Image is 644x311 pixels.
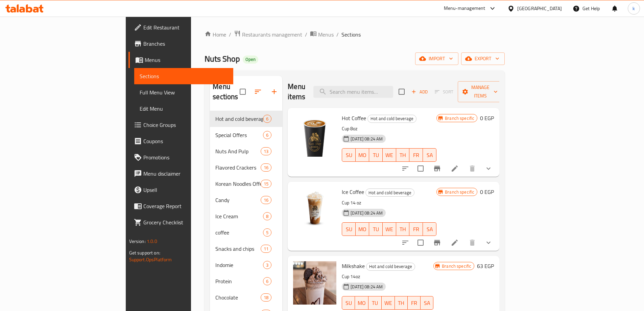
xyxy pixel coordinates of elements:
[358,150,366,160] span: MO
[261,163,271,172] div: items
[396,148,410,162] button: TH
[348,136,385,142] span: [DATE] 08:24 AM
[408,296,421,310] button: FR
[215,293,261,302] span: Chocolate
[128,36,233,52] a: Branches
[464,235,480,251] button: delete
[395,85,409,99] span: Select section
[263,132,271,138] span: 6
[484,239,493,247] svg: Show Choices
[396,222,410,236] button: TH
[261,294,271,301] span: 18
[366,263,415,271] div: Hot and cold beverage
[143,202,228,210] span: Coverage Report
[143,23,228,31] span: Edit Restaurant
[215,277,263,285] span: Protein
[143,153,228,161] span: Promotions
[368,296,381,310] button: TU
[421,296,433,310] button: SA
[430,87,458,97] span: Select section first
[210,127,282,143] div: Special Offers6
[215,115,263,123] div: Hot and cold beverage
[210,176,282,192] div: Korean Noodles Offer !15
[426,224,434,234] span: SA
[409,87,430,97] button: Add
[423,222,436,236] button: SA
[129,248,160,257] span: Get support on:
[261,147,271,155] div: items
[397,235,413,251] button: sort-choices
[261,148,271,155] span: 13
[263,229,271,236] span: 5
[442,189,477,195] span: Branch specific
[263,278,271,285] span: 6
[463,83,498,100] span: Manage items
[210,192,282,208] div: Candy16
[215,147,261,155] span: Nuts And Pulp
[263,115,271,123] div: items
[243,57,258,62] span: Open
[134,68,233,84] a: Sections
[143,40,228,48] span: Branches
[383,148,396,162] button: WE
[263,277,271,285] div: items
[128,214,233,230] a: Grocery Checklist
[263,262,271,268] span: 3
[261,245,271,253] div: items
[288,82,305,102] h2: Menu items
[412,224,420,234] span: FR
[210,143,282,159] div: Nuts And Pulp13
[342,272,433,281] p: Cup 14oz
[467,54,499,63] span: export
[342,199,436,207] p: Cup 14 oz
[263,228,271,237] div: items
[367,115,416,123] div: Hot and cold beverage
[261,181,271,187] span: 15
[336,30,339,39] li: /
[398,298,405,308] span: TH
[461,52,505,65] button: export
[261,164,271,171] span: 16
[128,52,233,68] a: Menus
[477,261,494,271] h6: 63 EGP
[342,187,364,197] span: Ice Coffee
[383,222,396,236] button: WE
[215,261,263,269] span: Indomie
[128,149,233,165] a: Promotions
[143,137,228,145] span: Coupons
[366,189,414,197] span: Hot and cold beverage
[397,160,413,177] button: sort-choices
[143,186,228,194] span: Upsell
[423,148,436,162] button: SA
[342,261,365,271] span: Milkshake
[261,180,271,188] div: items
[310,30,334,39] a: Menus
[143,121,228,129] span: Choice Groups
[293,187,336,230] img: Ice Coffee
[305,30,307,39] li: /
[205,30,505,39] nav: breadcrumb
[261,197,271,203] span: 16
[236,85,250,99] span: Select all sections
[358,224,366,234] span: MO
[412,150,420,160] span: FR
[395,296,408,310] button: TH
[384,298,392,308] span: WE
[451,239,459,247] a: Edit menu item
[129,237,146,246] span: Version:
[480,113,494,123] h6: 0 EGP
[517,5,562,12] div: [GEOGRAPHIC_DATA]
[348,284,385,290] span: [DATE] 08:24 AM
[366,263,415,270] span: Hot and cold beverage
[215,163,261,172] div: Flavored Crackers
[129,255,172,264] a: Support.OpsPlatform
[242,30,302,39] span: Restaurants management
[128,198,233,214] a: Coverage Report
[215,131,263,139] span: Special Offers
[215,245,261,253] span: Snacks and chips
[480,235,497,251] button: show more
[358,298,366,308] span: MO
